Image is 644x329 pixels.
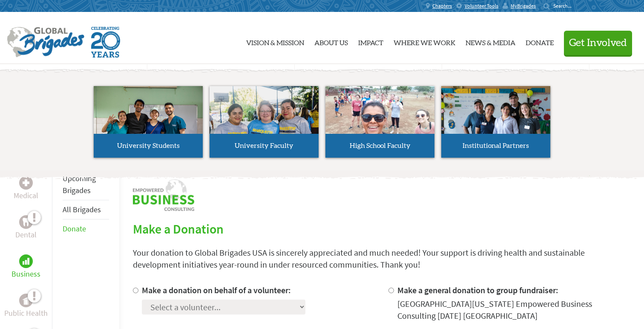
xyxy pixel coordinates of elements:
[15,215,37,241] a: DentalDental
[19,294,33,307] div: Public Health
[526,19,554,63] a: Donate
[210,86,319,159] img: menu_brigades_submenu_2.jpg
[210,86,319,158] a: University Faculty
[23,218,29,226] img: Dental
[235,142,293,149] span: University Faculty
[441,86,550,158] a: Institutional Partners
[23,179,29,186] img: Medical
[94,86,203,159] img: menu_brigades_submenu_1.jpg
[358,19,383,63] a: Impact
[63,169,109,200] li: Upcoming Brigades
[23,296,29,305] img: Public Health
[553,3,578,9] input: Search...
[14,176,38,202] a: MedicalMedical
[19,215,33,229] div: Dental
[91,27,120,58] img: Global Brigades Celebrating 20 Years
[14,190,38,202] p: Medical
[441,86,550,159] img: menu_brigades_submenu_4.jpg
[466,19,515,63] a: News & Media
[465,3,498,9] span: Volunteer Tools
[350,142,411,149] span: High School Faculty
[63,219,109,238] li: Donate
[11,254,40,280] a: BusinessBusiness
[133,179,194,211] img: logo-business.png
[325,86,434,139] img: menu_brigades_submenu_3.jpg
[11,268,40,280] p: Business
[397,285,558,295] label: Make a general donation to group fundraiser:
[4,294,48,319] a: Public HealthPublic Health
[314,19,348,63] a: About Us
[19,254,33,268] div: Business
[511,3,536,9] span: MyBrigades
[23,258,29,265] img: Business
[397,298,630,322] div: [GEOGRAPHIC_DATA][US_STATE] Empowered Business Consulting [DATE] [GEOGRAPHIC_DATA]
[569,38,627,48] span: Get Involved
[94,86,203,158] a: University Students
[246,19,304,63] a: Vision & Mission
[19,176,33,190] div: Medical
[564,31,632,55] button: Get Involved
[63,205,101,214] a: All Brigades
[133,247,630,271] p: Your donation to Global Brigades USA is sincerely appreciated and much needed! Your support is dr...
[325,86,434,158] a: High School Faculty
[15,229,37,241] p: Dental
[117,142,180,149] span: University Students
[7,27,84,58] img: Global Brigades Logo
[432,3,452,9] span: Chapters
[463,142,529,149] span: Institutional Partners
[63,200,109,219] li: All Brigades
[142,285,291,295] label: Make a donation on behalf of a volunteer:
[63,224,86,234] a: Donate
[133,221,630,237] h2: Make a Donation
[394,19,455,63] a: Where We Work
[4,307,48,319] p: Public Health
